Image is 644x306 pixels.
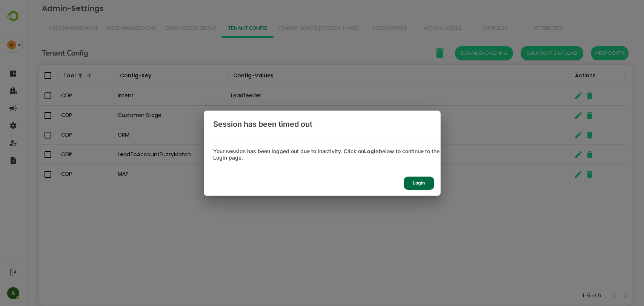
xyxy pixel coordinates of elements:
[23,26,72,32] span: User Management
[549,65,569,86] div: Actions
[94,65,125,86] div: Config-Key
[204,111,440,138] div: Session has been timed out
[201,125,543,145] div: B2_OFFLINE
[49,71,58,80] button: Show filters
[564,46,602,60] button: +New Config
[252,26,332,32] span: Tenant Config [PERSON_NAME]
[247,71,256,80] button: Sort
[201,165,543,184] div: Bombora,GoogleAds,Linkedin,ZohoCampaigns,LinkedIn
[12,65,606,306] div: The User Data
[31,145,88,165] div: CDP
[404,177,434,190] div: Login
[199,26,243,32] span: Tenant Config
[494,46,557,60] button: Bulk Config Upload
[31,86,88,106] div: CDP
[88,165,201,184] div: MAP
[139,26,190,32] span: Data Access Group
[31,165,88,184] div: CDP
[125,71,134,80] button: Sort
[555,292,575,300] p: 1-5 of 5
[88,106,201,125] div: Customer Stage
[31,106,88,125] div: CDP
[58,71,68,80] button: Sort
[567,48,599,58] span: +New Config
[364,148,379,154] b: Login
[15,47,62,59] h6: Tenant Config
[201,106,543,125] div: ["Closed Won"]
[204,148,440,161] div: Your session has been logged out due to inactivity. Click on below to continue to the Login page.
[88,145,201,165] div: LeadToAccountFuzzyMatch
[88,125,201,145] div: CRM
[500,26,544,32] span: Attributes
[341,26,385,32] span: Field Mapper
[447,26,491,32] span: ICP Rules
[18,20,599,38] div: Vertical tabs example
[37,65,49,86] div: Tool
[201,86,543,106] div: Leadfeeder
[201,145,543,165] div: false
[394,26,438,32] span: Action Labels
[207,65,247,86] div: Config-Values
[31,125,88,145] div: CDP
[49,65,58,86] div: 1 active filter
[88,86,201,106] div: Intent
[429,46,487,60] button: Download Config
[81,26,130,32] span: Role Management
